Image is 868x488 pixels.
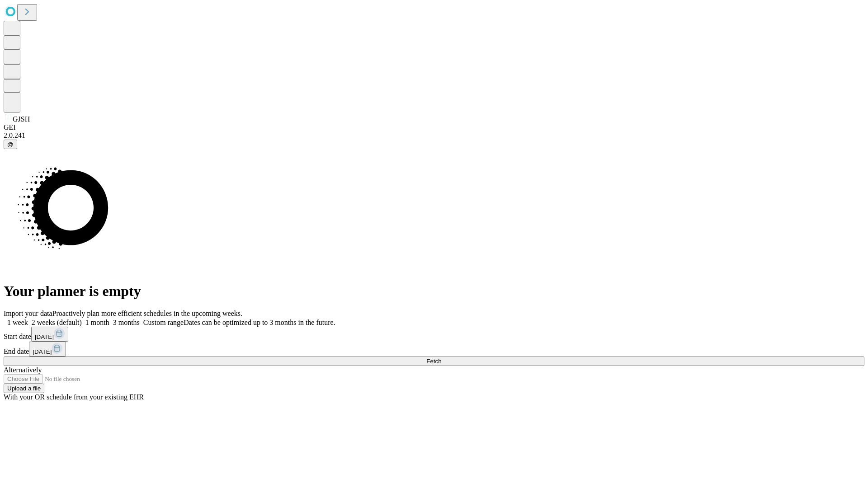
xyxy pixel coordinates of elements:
span: 3 months [113,319,140,326]
span: 1 month [85,319,109,326]
div: Start date [4,327,864,342]
span: Dates can be optimized up to 3 months in the future. [184,319,335,326]
span: Import your data [4,310,52,317]
span: Proactively plan more efficient schedules in the upcoming weeks. [52,310,242,317]
button: @ [4,140,17,149]
span: 1 week [7,319,28,326]
span: Fetch [426,358,441,365]
span: 2 weeks (default) [32,319,82,326]
div: GEI [4,123,864,131]
button: Fetch [4,357,864,366]
div: End date [4,342,864,357]
span: Custom range [143,319,184,326]
span: Alternatively [4,366,42,374]
h1: Your planner is empty [4,283,864,300]
span: With your OR schedule from your existing EHR [4,393,144,401]
button: [DATE] [29,342,66,357]
button: [DATE] [31,327,68,342]
span: [DATE] [33,348,52,355]
button: Upload a file [4,384,44,393]
div: 2.0.241 [4,131,864,140]
span: GJSH [13,115,30,123]
span: [DATE] [35,333,54,340]
span: @ [7,141,14,148]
